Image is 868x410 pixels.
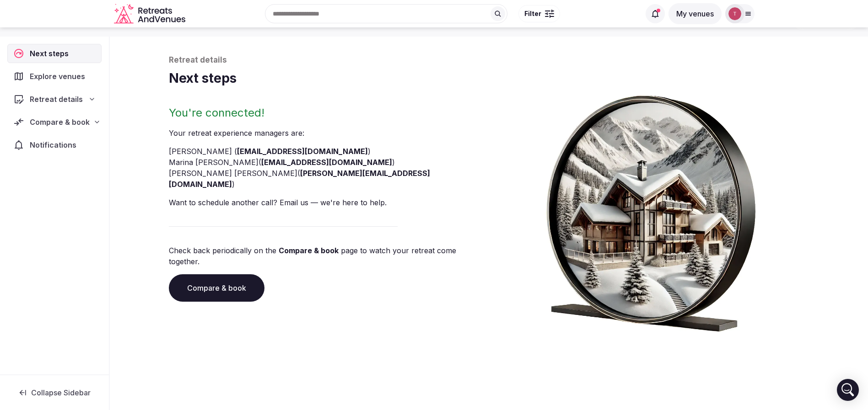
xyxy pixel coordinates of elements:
[7,135,102,154] a: Notifications
[30,139,80,150] span: Notifications
[524,9,541,18] span: Filter
[169,157,485,168] li: Marina [PERSON_NAME] ( )
[114,4,187,24] svg: Retreats and Venues company logo
[728,7,741,20] img: Thiago Martins
[7,67,102,86] a: Explore venues
[837,379,859,401] div: Open Intercom Messenger
[518,5,560,22] button: Filter
[169,146,485,157] li: [PERSON_NAME] ( )
[669,3,722,24] button: My venues
[237,147,368,156] a: [EMAIL_ADDRESS][DOMAIN_NAME]
[169,128,485,138] p: Your retreat experience manager s are :
[7,44,102,63] a: Next steps
[169,274,264,302] a: Compare & book
[169,55,809,66] p: Retreat details
[169,69,809,87] h1: Next steps
[169,169,430,189] a: [PERSON_NAME][EMAIL_ADDRESS][DOMAIN_NAME]
[30,48,72,59] span: Next steps
[30,117,90,128] span: Compare & book
[30,71,89,82] span: Explore venues
[114,4,187,24] a: Visit the homepage
[529,87,773,332] img: Winter chalet retreat in picture frame
[31,388,91,397] span: Collapse Sidebar
[7,383,102,403] button: Collapse Sidebar
[279,246,339,255] a: Compare & book
[169,106,485,120] h2: You're connected!
[169,168,485,190] li: [PERSON_NAME] [PERSON_NAME] ( )
[169,197,485,208] p: Want to schedule another call? Email us — we're here to help.
[669,9,722,18] a: My venues
[261,158,392,167] a: [EMAIL_ADDRESS][DOMAIN_NAME]
[30,94,83,105] span: Retreat details
[169,245,485,267] p: Check back periodically on the page to watch your retreat come together.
